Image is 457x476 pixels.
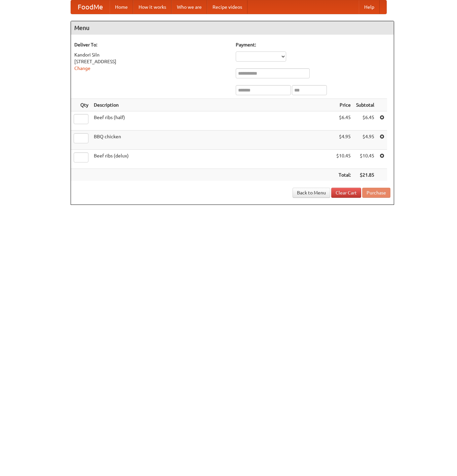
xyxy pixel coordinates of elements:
[71,0,110,14] a: FoodMe
[334,169,353,181] th: Total:
[353,150,377,169] td: $10.45
[74,58,229,65] div: [STREET_ADDRESS]
[334,150,353,169] td: $10.45
[331,188,361,198] a: Clear Cart
[353,111,377,131] td: $6.45
[334,131,353,150] td: $4.95
[353,169,377,181] th: $21.85
[236,41,390,48] h5: Payment:
[133,0,172,14] a: How it works
[71,99,91,111] th: Qty
[353,131,377,150] td: $4.95
[74,41,229,48] h5: Deliver To:
[110,0,133,14] a: Home
[334,99,353,111] th: Price
[334,111,353,131] td: $6.45
[91,99,334,111] th: Description
[91,111,334,131] td: Beef ribs (half)
[91,131,334,150] td: BBQ chicken
[353,99,377,111] th: Subtotal
[293,188,330,198] a: Back to Menu
[91,150,334,169] td: Beef ribs (delux)
[362,188,390,198] button: Purchase
[74,66,90,71] a: Change
[359,0,380,14] a: Help
[207,0,247,14] a: Recipe videos
[172,0,207,14] a: Who we are
[71,21,394,35] h4: Menu
[74,51,229,58] div: Kandori Siln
